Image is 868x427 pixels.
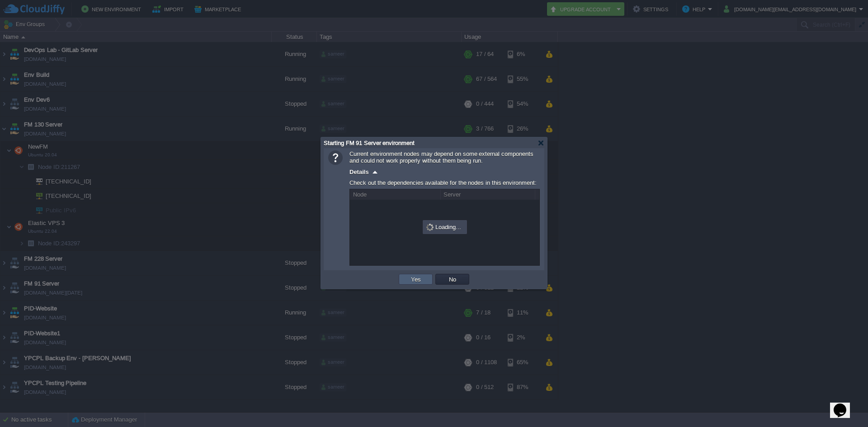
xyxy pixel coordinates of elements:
[424,221,466,233] div: Loading...
[408,275,424,283] button: Yes
[349,177,540,189] div: Check out the dependencies available for the nodes in this environment:
[830,391,859,418] iframe: chat widget
[324,140,415,146] span: Starting FM 91 Server environment
[349,169,369,175] span: Details
[349,150,533,164] span: Current environment nodes may depend on some external components and could not work properly with...
[446,275,459,283] button: No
